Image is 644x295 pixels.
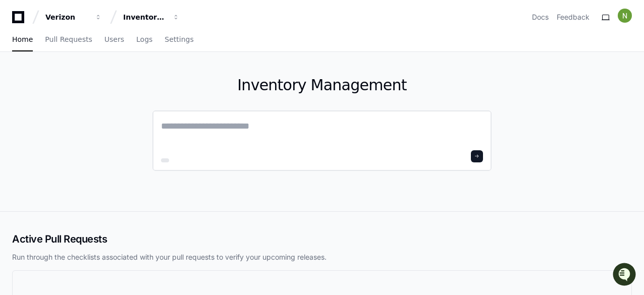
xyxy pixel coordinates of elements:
[45,12,89,22] div: Verizon
[45,28,92,51] a: Pull Requests
[12,252,632,262] p: Run through the checklists associated with your pull requests to verify your upcoming releases.
[34,75,166,85] div: Start new chat
[165,28,193,51] a: Settings
[34,85,146,93] div: We're offline, but we'll be back soon!
[104,28,124,51] a: Users
[41,8,106,26] button: Verizon
[152,76,492,94] h1: Inventory Management
[10,75,28,93] img: 1756235613930-3d25f9e4-fa56-45dd-b3ad-e072dfbd1548
[12,232,632,246] h2: Active Pull Requests
[45,36,92,42] span: Pull Requests
[123,12,167,22] div: Inventory Management
[12,28,33,51] a: Home
[165,36,193,42] span: Settings
[136,28,152,51] a: Logs
[612,262,639,289] iframe: Open customer support
[10,10,30,30] img: PlayerZero
[136,36,152,42] span: Logs
[71,105,122,113] a: Powered byPylon
[618,9,632,23] img: ACg8ocIiWXJC7lEGJNqNt4FHmPVymFM05ITMeS-frqobA_m8IZ6TxA=s96-c
[104,36,124,42] span: Users
[10,40,184,56] div: Welcome
[12,36,33,42] span: Home
[172,78,184,90] button: Start new chat
[100,106,122,113] span: Pylon
[557,12,589,22] button: Feedback
[119,8,184,26] button: Inventory Management
[532,12,549,22] a: Docs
